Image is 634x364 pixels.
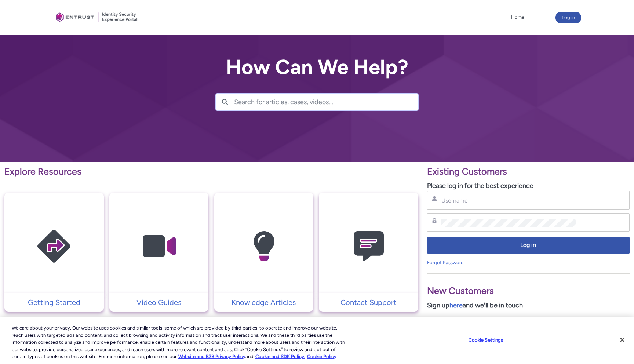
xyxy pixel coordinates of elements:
a: Cookie Policy [307,354,336,359]
p: Getting Started [8,297,100,308]
h2: How Can We Help? [215,56,419,79]
p: Knowledge Articles [218,297,310,308]
button: Cookie Settings [463,333,509,347]
input: Username [441,197,576,204]
p: Existing Customers [427,165,630,179]
a: Forgot Password [427,260,464,265]
p: Contact Support [323,297,415,308]
img: Getting Started [19,207,89,286]
p: New Customers [427,284,630,298]
p: Sign up and we'll be in touch [427,301,630,310]
a: Video Guides [109,297,209,308]
a: More information about our cookie policy., opens in a new tab [178,354,245,359]
img: Contact Support [334,207,404,286]
a: Getting Started [4,297,104,308]
span: Log in [432,241,625,250]
button: Log in [427,237,630,254]
a: Contact Support [319,297,418,308]
a: Knowledge Articles [214,297,314,308]
p: Video Guides [113,297,205,308]
a: here [449,301,463,309]
a: Cookie and SDK Policy. [255,354,305,359]
p: Please log in for the best experience [427,181,630,191]
input: Search for articles, cases, videos... [234,94,418,110]
img: Video Guides [124,207,194,286]
button: Log in [555,12,581,23]
button: Search [216,94,234,110]
button: Close [614,332,630,348]
div: We care about your privacy. Our website uses cookies and similar tools, some of which are provide... [12,324,349,360]
img: Knowledge Articles [229,207,299,286]
a: Home [509,12,526,23]
p: Explore Resources [4,165,418,179]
